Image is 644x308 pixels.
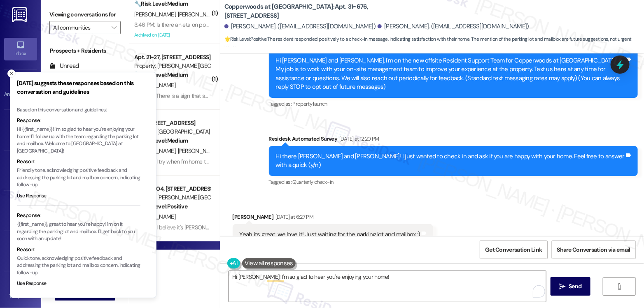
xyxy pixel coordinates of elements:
[53,21,107,34] input: All communities
[269,134,638,146] div: Residesk Automated Survey
[17,255,140,277] p: Quick tone, acknowledging positive feedback and addressing the parking lot and mailbox concern, i...
[134,127,210,136] div: Property: [GEOGRAPHIC_DATA]
[134,213,175,220] span: [PERSON_NAME]
[292,100,327,107] span: Property launch
[133,30,211,40] div: Archived on [DATE]
[49,62,79,70] div: Unread
[276,152,625,170] div: Hi there [PERSON_NAME] and [PERSON_NAME]! I just wanted to check in and ask if you are happy with...
[17,211,140,220] div: Response:
[569,282,581,291] span: Send
[17,116,140,125] div: Response:
[17,79,140,96] h3: [DATE] suggests these responses based on this conversation and guidelines
[17,107,140,114] div: Based on this conversation and guidelines:
[276,56,625,92] div: Hi [PERSON_NAME] and [PERSON_NAME], I'm on the new offsite Resident Support Team for Copperwoods ...
[134,137,188,144] strong: 🔧 Risk Level: Medium
[269,98,638,110] div: Tagged as:
[616,283,622,290] i: 
[17,245,140,254] div: Reason:
[229,271,546,302] textarea: To enrich screen reader interactions, please activate Accessibility in Grammarly extension settings
[112,24,116,31] i: 
[134,224,225,231] div: 11:48 AM: I believe it's [PERSON_NAME]
[134,81,175,89] span: [PERSON_NAME]
[485,245,542,254] span: Get Conversation Link
[269,176,638,188] div: Tagged as:
[41,46,129,55] div: Prospects + Residents
[240,230,420,239] div: Yeah its great, we love it! Just waiting for the parking lot and mailbox ;)
[4,199,37,222] a: Buildings
[557,245,630,254] span: Share Conversation via email
[134,62,210,70] div: Property: [PERSON_NAME][GEOGRAPHIC_DATA] Townhomes
[134,11,178,18] span: [PERSON_NAME]
[378,22,529,31] div: [PERSON_NAME]. ([EMAIL_ADDRESS][DOMAIN_NAME])
[559,283,565,290] i: 
[7,69,16,78] button: Close toast
[4,240,37,262] a: Leads
[4,159,37,181] a: Insights •
[17,126,140,155] p: Hi {{first_name}}! I'm so glad to hear you're enjoying your home! I'll follow up with the team re...
[49,8,121,21] label: Viewing conversations for
[134,21,233,28] div: 3:46 PM: Is there an eta on pool repairs??
[552,241,636,259] button: Share Conversation via email
[134,119,210,127] div: Apt. [STREET_ADDRESS]
[273,213,313,221] div: [DATE] at 6:27 PM
[134,71,188,79] strong: 🔧 Risk Level: Medium
[17,221,140,243] p: {{first_name}}, great to hear you're happy! I'm on it regarding the parking lot and mailbox. I'll...
[480,241,547,259] button: Get Conversation Link
[134,203,187,210] strong: 🌟 Risk Level: Positive
[337,134,379,143] div: [DATE] at 12:20 PM
[134,53,210,62] div: Apt. 21~27, [STREET_ADDRESS][PERSON_NAME]
[4,280,37,303] a: Templates •
[551,277,590,296] button: Send
[177,11,219,18] span: [PERSON_NAME]
[224,36,267,42] strong: 🌟 Risk Level: Positive
[292,178,333,185] span: Quarterly check-in
[224,2,389,20] b: Copperwoods at [GEOGRAPHIC_DATA]: Apt. 31~676, [STREET_ADDRESS]
[177,147,219,155] span: [PERSON_NAME]
[17,192,47,200] button: Use Response
[17,167,140,189] p: Friendly tone, acknowledging positive feedback and addressing the parking lot and mailbox concern...
[134,185,210,193] div: Apt. 09~04, [STREET_ADDRESS][PERSON_NAME]
[134,193,210,202] div: Property: [PERSON_NAME][GEOGRAPHIC_DATA] Townhomes
[17,280,47,287] button: Use Response
[4,38,37,60] a: Inbox
[224,22,376,31] div: [PERSON_NAME]. ([EMAIL_ADDRESS][DOMAIN_NAME])
[224,35,644,53] span: : The resident responded positively to a check-in message, indicating satisfaction with their hom...
[17,157,140,166] div: Reason:
[4,119,37,141] a: Site Visit •
[12,7,29,22] img: ResiDesk Logo
[233,213,434,224] div: [PERSON_NAME]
